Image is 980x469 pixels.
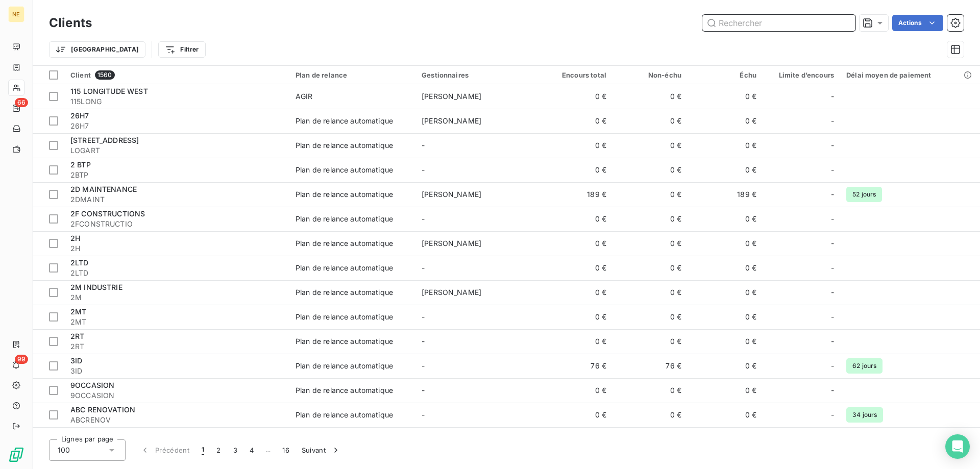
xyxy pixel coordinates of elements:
td: 0 € [688,305,763,329]
span: - [422,386,425,394]
span: 2RT [70,341,283,352]
td: 0 € [612,158,688,182]
span: - [831,165,834,175]
td: 0 € [612,84,688,109]
td: 76 € [537,354,612,378]
td: 189 € [537,182,612,207]
td: 0 € [688,280,763,305]
span: 62 jours [846,358,883,374]
span: - [831,385,834,396]
span: - [831,140,834,151]
div: Open Intercom Messenger [945,434,970,459]
td: 0 € [537,133,612,158]
td: 0 € [537,231,612,256]
span: 100 [58,445,70,455]
span: 34 jours [846,407,883,423]
td: 0 € [612,378,688,403]
button: Actions [892,15,943,31]
span: 2MT [70,307,86,316]
span: [PERSON_NAME] [422,288,481,297]
div: NE [8,6,24,22]
span: 115 LONGITUDE WEST [70,87,148,95]
td: 0 € [688,158,763,182]
span: 2M [70,292,283,303]
div: Plan de relance automatique [296,140,393,151]
span: 99 [15,355,28,364]
span: 2H [70,234,80,242]
span: 52 jours [846,187,882,202]
td: 0 € [688,329,763,354]
span: Client [70,71,91,79]
div: Non-échu [619,71,681,79]
span: 26H7 [70,121,283,131]
div: Plan de relance automatique [296,116,393,126]
span: - [831,214,834,224]
img: Logo LeanPay [8,447,24,463]
span: 2F CONSTRUCTIONS [70,209,145,218]
span: 2M INDUSTRIE [70,283,122,291]
span: - [831,189,834,200]
button: Filtrer [158,41,205,58]
button: Suivant [296,439,347,461]
span: 1 [202,445,204,455]
span: - [831,263,834,273]
td: 0 € [688,427,763,452]
div: Encours total [544,71,606,79]
td: 0 € [612,109,688,133]
span: ABC RENOVATION [70,405,135,414]
span: - [831,361,834,371]
button: 3 [227,439,243,461]
td: 0 € [688,256,763,280]
span: 66 [15,98,28,107]
td: 0 € [688,109,763,133]
h3: Clients [49,14,92,32]
span: - [831,287,834,298]
td: 0 € [688,354,763,378]
td: 0 € [537,427,612,452]
td: 0 € [612,280,688,305]
span: 2DMAINT [70,194,283,205]
span: 9OCCASION [70,381,114,389]
span: - [422,214,425,223]
td: 0 € [537,207,612,231]
span: 3ID [70,366,283,376]
span: 2RT [70,332,84,340]
td: 0 € [612,329,688,354]
td: 189 € [688,182,763,207]
span: [PERSON_NAME] [422,190,481,199]
span: 2LTD [70,258,89,267]
span: 115LONG [70,96,283,107]
td: 0 € [688,378,763,403]
td: 0 € [688,133,763,158]
div: Plan de relance [296,71,409,79]
span: 3ID [70,356,82,365]
span: - [831,336,834,347]
td: 0 € [612,231,688,256]
td: 0 € [688,84,763,109]
td: 0 € [612,182,688,207]
button: 16 [276,439,296,461]
td: 0 € [688,403,763,427]
a: 66 [8,100,24,116]
div: Échu [694,71,756,79]
span: 2MT [70,317,283,327]
span: - [422,312,425,321]
div: Limite d’encours [769,71,834,79]
div: Gestionnaires [422,71,531,79]
span: - [831,91,834,102]
td: 0 € [688,207,763,231]
td: 0 € [537,305,612,329]
div: Plan de relance automatique [296,214,393,224]
div: Plan de relance automatique [296,312,393,322]
td: 0 € [537,378,612,403]
span: … [260,442,276,458]
span: 2H [70,243,283,254]
span: [STREET_ADDRESS] [70,136,139,144]
span: LOGART [70,145,283,156]
button: Précédent [134,439,195,461]
td: 0 € [612,256,688,280]
span: - [831,116,834,126]
td: 0 € [688,231,763,256]
span: - [422,165,425,174]
span: - [422,141,425,150]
